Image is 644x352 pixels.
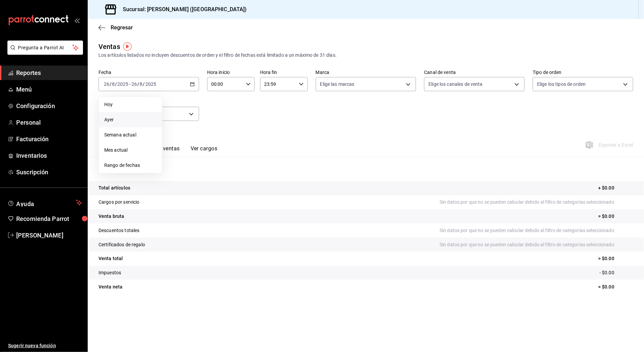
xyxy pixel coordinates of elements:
label: Tipo de orden [533,70,633,75]
span: Semana actual [104,131,157,139]
p: Cargos por servicio [99,199,140,206]
p: Total artículos [99,184,130,192]
p: Impuestos [99,269,121,276]
input: -- [131,81,137,87]
p: Descuentos totales [99,227,139,234]
span: Mes actual [104,147,157,154]
div: navigation tabs [109,145,217,157]
span: - [129,81,131,87]
input: -- [112,81,115,87]
p: Venta bruta [99,213,124,220]
span: Sugerir nueva función [8,342,82,349]
span: Rango de fechas [104,162,157,169]
h3: Sucursal: [PERSON_NAME] ([GEOGRAPHIC_DATA]) [117,5,247,14]
p: = $0.00 [598,213,633,220]
button: open_drawer_menu [74,18,80,23]
span: Suscripción [16,168,82,177]
input: -- [140,81,143,87]
span: Ayuda [16,199,73,207]
span: Facturación [16,134,82,144]
p: Venta total [99,255,123,262]
p: Certificados de regalo [99,241,145,248]
span: Pregunta a Parrot AI [18,44,73,51]
button: Regresar [99,24,133,31]
label: Hora inicio [207,70,255,75]
span: Ayer [104,116,157,123]
span: / [143,81,145,87]
span: Elige los tipos de orden [537,81,586,87]
span: Configuración [16,101,82,110]
span: Regresar [111,24,133,31]
p: = $0.00 [598,283,633,291]
p: = $0.00 [598,255,633,262]
p: Sin datos por que no se pueden calcular debido al filtro de categorías seleccionado [440,227,633,234]
span: Elige las marcas [320,81,355,87]
span: / [110,81,112,87]
input: ---- [145,81,157,87]
span: / [137,81,139,87]
label: Hora fin [260,70,308,75]
span: Elige los canales de venta [428,81,482,87]
p: - $0.00 [599,269,633,276]
label: Fecha [99,70,199,75]
input: -- [104,81,110,87]
img: Tooltip marker [123,42,132,51]
p: + $0.00 [598,184,633,192]
span: Personal [16,118,82,127]
span: Inventarios [16,151,82,160]
div: Ventas [99,42,120,52]
p: Venta neta [99,283,122,291]
button: Pregunta a Parrot AI [7,41,83,55]
p: Resumen [99,165,633,173]
span: [PERSON_NAME] [16,231,82,240]
span: Menú [16,85,82,94]
span: Reportes [16,68,82,77]
p: Sin datos por que no se pueden calcular debido al filtro de categorías seleccionado [440,199,633,206]
input: ---- [117,81,129,87]
button: Ver ventas [153,145,180,157]
label: Canal de venta [424,70,525,75]
div: Los artículos listados no incluyen descuentos de orden y el filtro de fechas está limitado a un m... [99,52,633,59]
span: Hoy [104,101,157,108]
label: Marca [316,70,416,75]
a: Pregunta a Parrot AI [5,49,83,56]
span: Recomienda Parrot [16,214,82,223]
p: Sin datos por que no se pueden calcular debido al filtro de categorías seleccionado [440,241,633,248]
span: / [115,81,117,87]
button: Ver cargos [191,145,218,157]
